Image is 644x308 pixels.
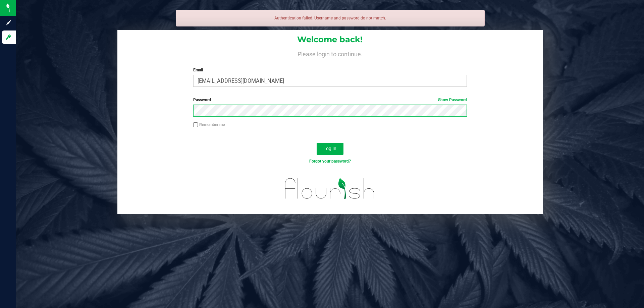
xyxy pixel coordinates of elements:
a: Forgot your password? [309,159,351,164]
img: flourish_logo.svg [277,172,383,206]
h1: Welcome back! [117,35,543,44]
label: Remember me [193,122,225,128]
inline-svg: Sign up [5,19,12,26]
h4: Please login to continue. [117,50,543,58]
a: Show Password [438,98,467,102]
button: Log In [317,143,343,155]
label: Email [193,67,467,73]
div: Authentication failed. Username and password do not match. [176,10,485,26]
inline-svg: Log in [5,34,12,41]
input: Remember me [193,122,198,127]
span: Password [193,98,211,102]
span: Log In [323,146,336,151]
